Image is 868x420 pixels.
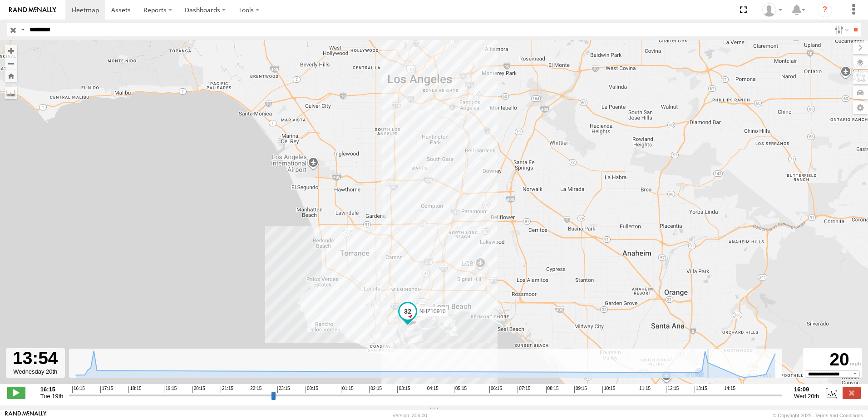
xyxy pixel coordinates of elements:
[397,386,410,393] span: 03:15
[818,3,832,17] i: ?
[5,86,17,99] label: Measure
[19,23,26,36] label: Search Query
[602,386,615,393] span: 10:15
[759,3,785,17] div: Zulema McIntosch
[40,386,64,393] strong: 16:15
[518,386,530,393] span: 07:15
[164,386,177,393] span: 19:15
[9,7,56,13] img: rand-logo.svg
[723,386,735,393] span: 14:15
[454,386,467,393] span: 05:15
[5,70,17,82] button: Zoom Home
[221,386,233,393] span: 21:15
[277,386,290,393] span: 23:15
[192,386,205,393] span: 20:15
[666,386,679,393] span: 12:15
[853,101,868,114] label: Map Settings
[306,386,318,393] span: 00:15
[5,45,17,57] button: Zoom in
[773,413,863,418] div: © Copyright 2025 -
[489,386,502,393] span: 06:15
[638,386,651,393] span: 11:15
[40,393,64,400] span: Tue 19th Aug 2025
[574,386,587,393] span: 09:15
[100,386,113,393] span: 17:15
[5,57,17,70] button: Zoom out
[128,386,141,393] span: 18:15
[419,308,446,315] span: NHZ10910
[695,386,707,393] span: 13:15
[794,386,819,393] strong: 16:09
[7,387,25,399] label: Play/Stop
[72,386,85,393] span: 16:15
[426,386,439,393] span: 04:15
[393,413,427,418] div: Version: 306.00
[804,350,861,370] div: 20
[369,386,382,393] span: 02:15
[831,23,850,36] label: Search Filter Options
[843,387,861,399] label: Close
[249,386,261,393] span: 22:15
[794,393,819,400] span: Wed 20th Aug 2025
[546,386,559,393] span: 08:15
[815,413,863,418] a: Terms and Conditions
[5,411,47,420] a: Visit our Website
[341,386,354,393] span: 01:15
